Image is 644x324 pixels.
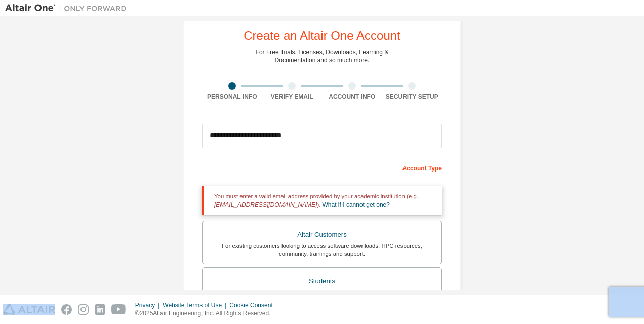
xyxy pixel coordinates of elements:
div: Account Info [322,92,382,101]
div: For Free Trials, Licenses, Downloads, Learning & Documentation and so much more. [256,48,389,64]
div: Privacy [135,301,163,309]
img: youtube.svg [111,304,126,315]
img: linkedin.svg [95,304,105,315]
p: © 2025 Altair Engineering, Inc. All Rights Reserved. [135,309,279,318]
div: Website Terms of Use [163,301,229,309]
div: Create an Altair One Account [244,30,400,42]
div: Account Type [202,159,442,175]
div: Students [209,274,435,288]
div: Security Setup [382,92,442,101]
img: instagram.svg [78,304,89,315]
img: Altair One [5,3,132,13]
div: Verify Email [262,92,323,101]
div: Cookie Consent [229,301,278,309]
img: altair_logo.svg [3,304,55,315]
span: [EMAIL_ADDRESS][DOMAIN_NAME] [214,201,317,208]
div: Altair Customers [209,227,435,242]
img: facebook.svg [61,304,72,315]
a: What if I cannot get one? [323,201,390,208]
div: For existing customers looking to access software downloads, HPC resources, community, trainings ... [209,242,435,258]
div: For currently enrolled students looking to access the free Altair Student Edition bundle and all ... [209,288,435,304]
div: Personal Info [202,92,262,101]
div: You must enter a valid email address provided by your academic institution (e.g., ). [202,186,442,215]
